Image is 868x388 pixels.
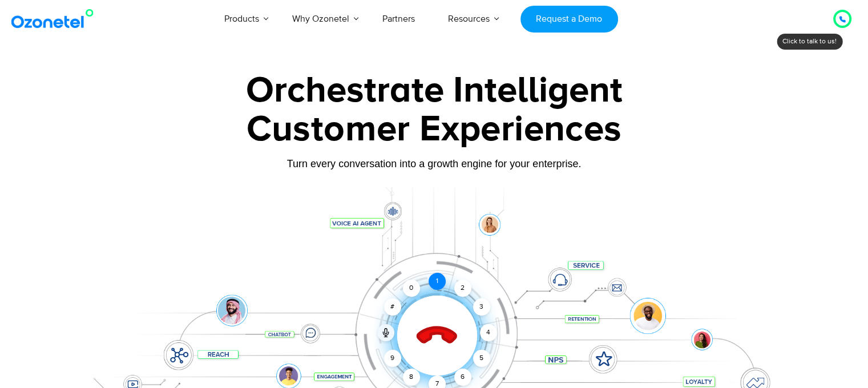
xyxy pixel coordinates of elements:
div: 5 [473,350,490,367]
div: 3 [473,298,490,316]
div: 9 [384,350,401,367]
a: Request a Demo [520,6,618,33]
div: 4 [480,324,497,341]
div: 1 [429,273,446,290]
div: 0 [403,280,420,297]
div: # [384,298,401,316]
div: 2 [454,280,471,297]
div: 6 [454,369,471,386]
div: 8 [403,369,420,386]
div: Turn every conversation into a growth engine for your enterprise. [78,157,791,170]
div: Orchestrate Intelligent [78,72,791,109]
div: Customer Experiences [78,102,791,157]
